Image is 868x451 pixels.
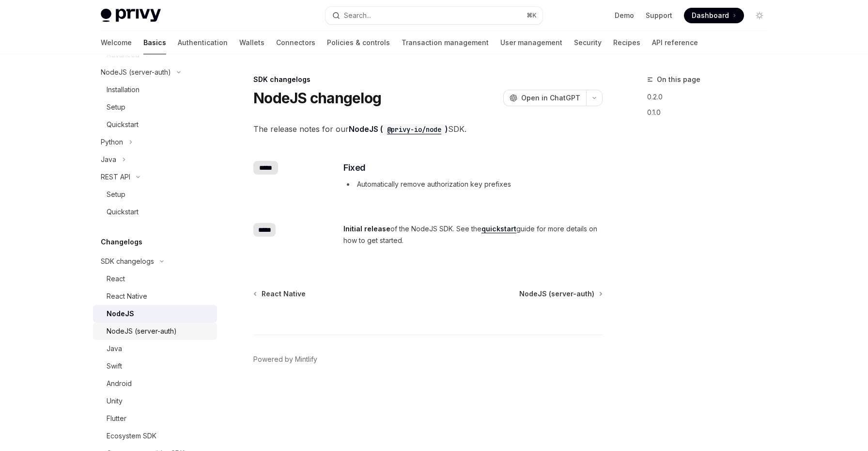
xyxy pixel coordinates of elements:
div: SDK changelogs [253,75,603,84]
span: NodeJS (server-auth) [519,289,594,299]
span: ⌘ K [527,12,537,19]
a: User management [500,31,562,54]
button: NodeJS (server-auth) [93,64,217,81]
button: REST API [93,168,217,186]
a: Swift [93,357,217,375]
a: Quickstart [93,116,217,133]
div: Android [107,378,132,389]
a: Java [93,340,217,357]
div: Setup [107,101,125,113]
div: React [107,273,125,285]
a: Ecosystem SDK [93,427,217,445]
span: The release notes for our SDK. [253,122,603,136]
a: API reference [652,31,698,54]
a: Welcome [101,31,132,54]
h5: Changelogs [101,236,142,248]
div: NodeJS [107,308,134,320]
a: React [93,270,217,288]
a: Powered by Mintlify [253,354,317,364]
a: Security [574,31,602,54]
h1: NodeJS changelog [253,89,381,107]
a: React Native [93,288,217,305]
img: light logo [101,9,161,22]
div: Python [101,136,123,148]
div: Setup [107,189,125,200]
span: Dashboard [692,11,729,20]
li: Automatically remove authorization key prefixes [343,178,602,190]
span: React Native [262,289,306,299]
a: Flutter [93,410,217,427]
button: SDK changelogs [93,253,217,270]
div: NodeJS (server-auth) [107,325,177,337]
div: REST API [101,171,130,183]
div: Quickstart [107,206,139,218]
div: Ecosystem SDK [107,430,156,442]
a: Recipes [613,31,640,54]
a: Basics [143,31,166,54]
a: Android [93,375,217,392]
div: Search... [344,10,371,21]
a: NodeJS (server-auth) [519,289,602,299]
span: Open in ChatGPT [521,93,580,103]
span: of the NodeJS SDK. See the guide for more details on how to get started. [343,223,602,246]
a: Setup [93,98,217,116]
a: Unity [93,392,217,410]
a: NodeJS [93,305,217,322]
div: NodeJS (server-auth) [101,66,171,78]
a: Policies & controls [327,31,390,54]
a: 0.2.0 [647,89,775,105]
button: Toggle dark mode [752,8,767,23]
a: Connectors [276,31,315,54]
a: React Native [254,289,306,299]
button: Search...⌘K [325,7,542,24]
a: Setup [93,186,217,203]
button: Python [93,133,217,151]
a: Authentication [178,31,228,54]
a: NodeJS (@privy-io/node) [349,124,448,134]
span: On this page [657,74,700,85]
strong: Initial release [343,225,390,233]
code: @privy-io/node [383,124,445,135]
span: Fixed [343,161,366,175]
a: Quickstart [93,203,217,221]
a: Transaction management [402,31,489,54]
div: Java [101,154,116,165]
div: SDK changelogs [101,256,154,267]
a: Installation [93,81,217,98]
a: Wallets [239,31,264,54]
div: Unity [107,395,123,407]
div: React Native [107,290,147,302]
div: Flutter [107,413,126,424]
div: Installation [107,84,139,96]
button: Java [93,151,217,168]
div: Quickstart [107,119,139,130]
div: Swift [107,360,122,372]
a: Support [646,11,672,20]
a: Dashboard [684,8,744,23]
a: quickstart [481,225,516,233]
a: Demo [615,11,634,20]
button: Open in ChatGPT [503,90,586,106]
a: 0.1.0 [647,105,775,120]
div: Java [107,343,122,354]
a: NodeJS (server-auth) [93,322,217,340]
